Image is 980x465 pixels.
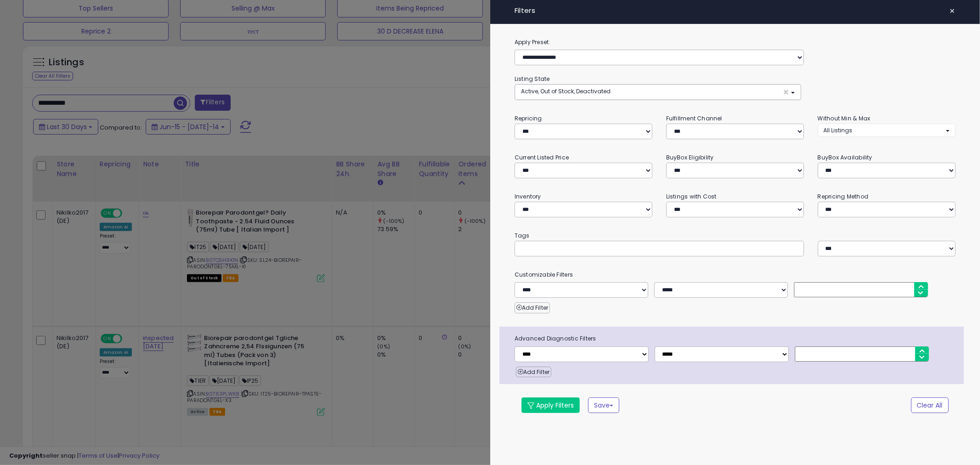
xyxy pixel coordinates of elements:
button: × [946,5,959,17]
small: BuyBox Availability [818,153,872,161]
small: Listing State [515,75,550,83]
span: Active, Out of Stock, Deactivated [521,87,611,95]
button: All Listings [818,124,956,137]
button: Add Filter [515,302,550,313]
button: Apply Filters [521,397,580,413]
label: Apply Preset: [508,37,963,47]
small: Tags [508,231,963,241]
span: × [783,87,789,97]
h4: Filters [515,7,956,15]
small: Repricing Method [818,193,869,200]
span: Advanced Diagnostic Filters [508,334,964,344]
small: Without Min & Max [818,114,871,122]
small: BuyBox Eligibility [666,153,714,161]
button: Save [588,397,619,413]
small: Customizable Filters [508,270,963,280]
small: Repricing [515,114,542,122]
small: Fulfillment Channel [666,114,722,122]
small: Current Listed Price [515,153,569,161]
button: Add Filter [516,367,551,378]
small: Listings with Cost [666,193,717,200]
button: Active, Out of Stock, Deactivated × [515,85,801,100]
span: × [950,5,956,17]
button: Clear All [911,397,949,413]
small: Inventory [515,193,541,200]
span: All Listings [824,126,853,134]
